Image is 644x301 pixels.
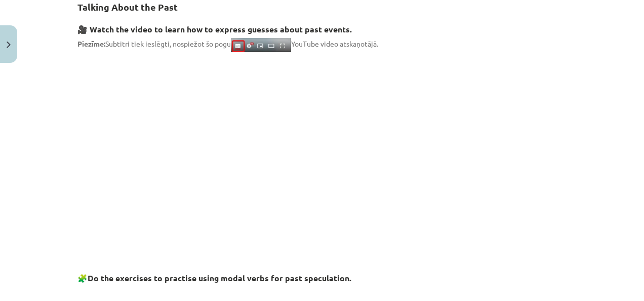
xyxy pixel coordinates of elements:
strong: Talking About the Past [77,1,178,13]
strong: Do the exercises to practise using modal verbs for past speculation. [88,273,351,283]
h3: 🧩 [77,266,567,284]
img: icon-close-lesson-0947bae3869378f0d4975bcd49f059093ad1ed9edebbc8119c70593378902aed.svg [7,42,11,48]
strong: 🎥 Watch the video to learn how to express guesses about past events. [77,24,352,34]
span: Subtitri tiek ieslēgti, nospiežot šo pogu YouTube video atskaņotājā. [77,40,378,49]
strong: Piezīme: [77,40,105,49]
